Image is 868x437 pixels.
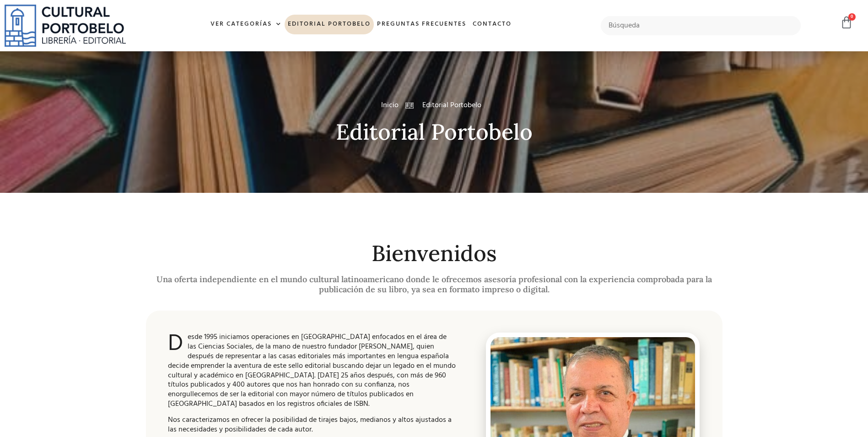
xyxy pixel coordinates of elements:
[168,333,457,409] p: esde 1995 iniciamos operaciones en [GEOGRAPHIC_DATA] enfocados en el área de las Ciencias Sociale...
[848,13,856,21] span: 0
[168,415,457,435] p: Nos caracterizamos en ofrecer la posibilidad de tirajes bajos, medianos y altos ajustados a las n...
[381,100,399,111] a: Inicio
[840,16,853,29] a: 0
[285,15,374,34] a: Editorial Portobelo
[146,120,722,144] h2: Editorial Portobelo
[146,274,722,294] h2: Una oferta independiente en el mundo cultural latinoamericano donde le ofrecemos asesoría profesi...
[374,15,469,34] a: Preguntas frecuentes
[469,15,515,34] a: Contacto
[168,333,183,355] span: D
[146,241,722,266] h2: Bienvenidos
[601,16,801,35] input: Búsqueda
[207,15,285,34] a: Ver Categorías
[420,100,481,111] span: Editorial Portobelo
